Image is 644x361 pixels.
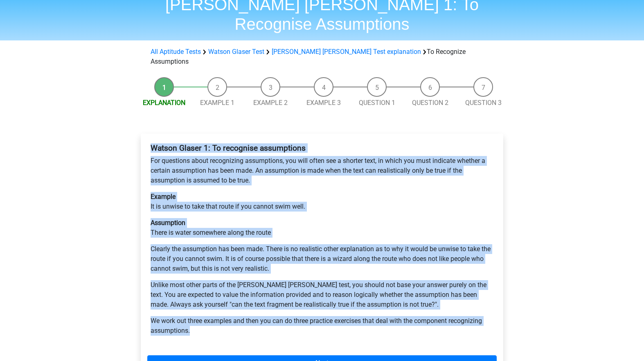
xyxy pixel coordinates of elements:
[151,156,493,185] p: For questions about recognizing assumptions, you will often see a shorter text, in which you must...
[151,143,306,153] b: Watson Glaser 1: To recognise assumptions
[151,192,493,212] p: It is unwise to take that route if you cannot swim well.
[412,99,448,107] a: Question 2
[151,193,176,201] b: Example
[200,99,234,107] a: Example 1
[151,48,201,56] a: All Aptitude Tests
[208,48,264,56] a: Watson Glaser Test
[151,244,493,274] p: Clearly the assumption has been made. There is no realistic other explanation as to why it would ...
[151,218,493,238] p: There is water somewhere along the route
[253,99,288,107] a: Example 2
[151,219,185,227] b: Assumption
[359,99,395,107] a: Question 1
[151,280,493,310] p: Unlike most other parts of the [PERSON_NAME] [PERSON_NAME] test, you should not base your answer ...
[465,99,502,107] a: Question 3
[147,47,497,67] div: To Recognize Assumptions
[272,48,421,56] a: [PERSON_NAME] [PERSON_NAME] Test explanation
[306,99,341,107] a: Example 3
[151,316,493,336] p: We work out three examples and then you can do three practice exercises that deal with the compon...
[143,99,185,107] a: Explanation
